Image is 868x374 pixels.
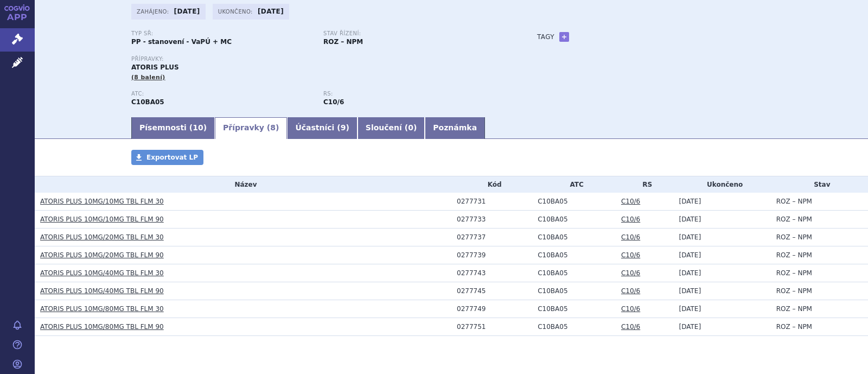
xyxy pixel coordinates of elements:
[270,123,276,132] span: 8
[323,38,363,46] strong: ROZ – NPM
[679,305,701,313] span: [DATE]
[457,233,532,241] div: 0277737
[679,269,701,277] span: [DATE]
[258,8,284,15] strong: [DATE]
[131,56,515,62] p: Přípravky:
[771,229,868,246] td: ROZ – NPM
[193,123,203,132] span: 10
[532,318,616,336] td: ATORVASTATIN A EZETIMIB
[131,30,312,37] p: Typ SŘ:
[146,154,198,161] span: Exportovat LP
[40,269,164,277] a: ATORIS PLUS 10MG/40MG TBL FLM 30
[40,305,164,313] a: ATORIS PLUS 10MG/80MG TBL FLM 30
[131,117,215,139] a: Písemnosti (10)
[457,198,532,205] div: 0277731
[771,193,868,211] td: ROZ – NPM
[679,287,701,295] span: [DATE]
[215,117,287,139] a: Přípravky (8)
[621,269,640,277] a: C10/6
[451,176,532,193] th: Kód
[679,233,701,241] span: [DATE]
[621,233,640,241] a: C10/6
[532,282,616,300] td: ATORVASTATIN A EZETIMIB
[532,211,616,229] td: ATORVASTATIN A EZETIMIB
[131,64,179,71] span: ATORIS PLUS
[532,246,616,264] td: ATORVASTATIN A EZETIMIB
[457,215,532,223] div: 0277733
[174,8,200,15] strong: [DATE]
[131,91,312,97] p: ATC:
[137,7,171,16] span: Zahájeno:
[559,32,569,42] a: +
[621,215,640,223] a: C10/6
[679,323,701,331] span: [DATE]
[131,74,165,81] span: (8 balení)
[771,246,868,264] td: ROZ – NPM
[457,251,532,259] div: 0277739
[616,176,674,193] th: RS
[621,305,640,313] a: C10/6
[408,123,413,132] span: 0
[679,251,701,259] span: [DATE]
[532,300,616,318] td: ATORVASTATIN A EZETIMIB
[532,176,616,193] th: ATC
[771,282,868,300] td: ROZ – NPM
[323,98,344,106] strong: atorvastatin a ezetimib
[131,98,164,106] strong: ATORVASTATIN A EZETIMIB
[771,264,868,282] td: ROZ – NPM
[40,233,164,241] a: ATORIS PLUS 10MG/20MG TBL FLM 30
[771,211,868,229] td: ROZ – NPM
[771,300,868,318] td: ROZ – NPM
[674,176,771,193] th: Ukončeno
[679,198,701,205] span: [DATE]
[457,269,532,277] div: 0277743
[679,215,701,223] span: [DATE]
[537,30,554,43] h3: Tagy
[532,264,616,282] td: ATORVASTATIN A EZETIMIB
[218,7,255,16] span: Ukončeno:
[323,91,505,97] p: RS:
[40,323,164,331] a: ATORIS PLUS 10MG/80MG TBL FLM 90
[341,123,346,132] span: 9
[40,198,164,205] a: ATORIS PLUS 10MG/10MG TBL FLM 30
[457,323,532,331] div: 0277751
[771,318,868,336] td: ROZ – NPM
[457,287,532,295] div: 0277745
[425,117,485,139] a: Poznámka
[621,287,640,295] a: C10/6
[323,30,505,37] p: Stav řízení:
[131,38,232,46] strong: PP - stanovení - VaPÚ + MC
[532,229,616,246] td: ATORVASTATIN A EZETIMIB
[40,251,164,259] a: ATORIS PLUS 10MG/20MG TBL FLM 90
[532,193,616,211] td: ATORVASTATIN A EZETIMIB
[358,117,425,139] a: Sloučení (0)
[771,176,868,193] th: Stav
[621,251,640,259] a: C10/6
[40,287,164,295] a: ATORIS PLUS 10MG/40MG TBL FLM 90
[287,117,357,139] a: Účastníci (9)
[457,305,532,313] div: 0277749
[35,176,451,193] th: Název
[131,150,203,165] a: Exportovat LP
[40,215,164,223] a: ATORIS PLUS 10MG/10MG TBL FLM 90
[621,323,640,331] a: C10/6
[621,198,640,205] a: C10/6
